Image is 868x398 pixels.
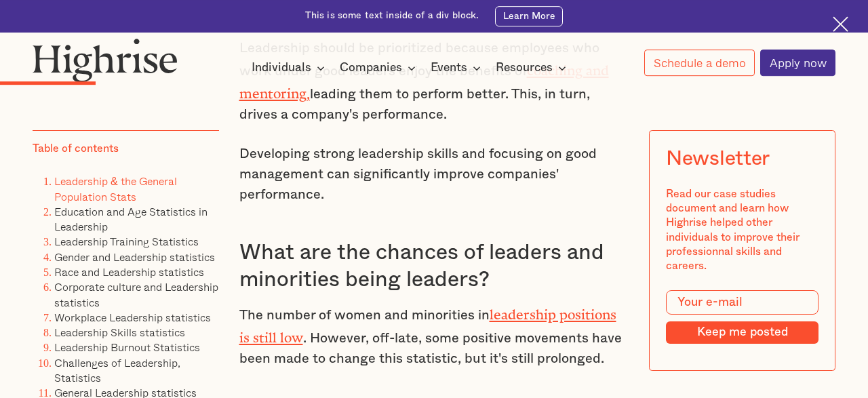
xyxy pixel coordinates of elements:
[239,239,629,293] h3: What are the chances of leaders and minorities being leaders?
[340,60,402,76] div: Companies
[666,147,770,171] div: Newsletter
[54,172,177,204] a: Leadership & the General Population Stats
[54,353,180,385] a: Challenges of Leadership, Statistics
[431,60,467,76] div: Events
[54,263,204,280] a: Race and Leadership statistics
[33,38,178,82] img: Highrise logo
[54,203,208,235] a: Education and Age Statistics in Leadership
[33,142,119,156] div: Table of contents
[54,309,211,325] a: Workplace Leadership statistics
[833,16,848,32] img: Cross icon
[666,187,818,274] div: Read our case studies document and learn how Highrise helped other individuals to improve their p...
[54,338,200,355] a: Leadership Burnout Statistics
[305,9,479,22] div: This is some text inside of a div block.
[496,60,553,76] div: Resources
[239,302,629,369] p: The number of women and minorities in . However, off-late, some positive movements have been made...
[54,233,199,250] a: Leadership Training Statistics
[644,49,755,76] a: Schedule a demo
[496,60,570,76] div: Resources
[54,248,215,265] a: Gender and Leadership statistics
[666,321,818,344] input: Keep me posted
[760,49,835,77] a: Apply now
[666,290,818,314] input: Your e-mail
[252,60,329,76] div: Individuals
[340,60,420,76] div: Companies
[239,144,629,205] p: Developing strong leadership skills and focusing on good management can significantly improve com...
[495,6,563,27] a: Learn More
[252,60,311,76] div: Individuals
[54,323,185,340] a: Leadership Skills statistics
[431,60,485,76] div: Events
[54,278,218,310] a: Corporate culture and Leadership statistics
[666,290,818,344] form: Modal Form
